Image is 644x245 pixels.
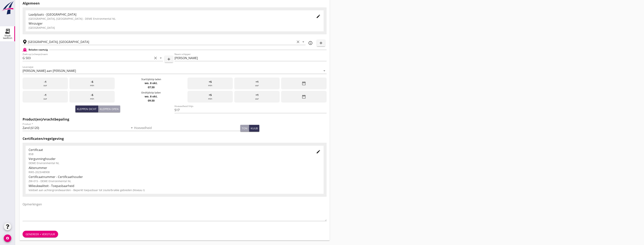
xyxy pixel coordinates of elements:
div: min [187,91,233,103]
div: uur [234,91,280,103]
h2: Certificaten/regelgeving [23,136,327,141]
span: -5 [91,93,93,97]
button: kuub [249,125,259,132]
i: edit [316,149,321,154]
div: min [187,78,233,89]
button: Genereer + verstuur [23,231,58,237]
input: Hoeveelheid 0-lijn [174,107,326,113]
input: Product * [23,125,129,131]
i: edit [316,14,321,19]
i: arrow_drop_down [130,126,134,130]
i: info_outline [308,41,313,45]
strong: 07:30 [148,85,155,89]
div: Kleppen open [100,107,119,111]
h2: Product(en)/vrachtbepaling [23,117,327,122]
div: Eindtijdstip laden [141,91,161,94]
span: +5 [209,80,212,84]
div: [GEOGRAPHIC_DATA], [GEOGRAPHIC_DATA] - DEME Environmental NL [29,17,310,21]
i: arrow_drop_down [301,40,306,44]
div: [GEOGRAPHIC_DATA] [29,26,321,30]
div: RWS-2023/48908 [29,170,321,174]
i: add [167,57,171,61]
div: Laadplaats - [GEOGRAPHIC_DATA] [29,12,310,17]
h2: Beladen vaartuig [29,48,48,51]
i: clear [296,40,300,44]
i: arrow_drop_down [322,69,327,73]
input: Zoek op (scheeps)naam [23,55,152,61]
i: date_range [302,81,306,86]
div: Milieukwaliteit - Toepasbaarheid [29,184,321,188]
span: -5 [91,80,93,84]
span: -1 [44,93,46,97]
input: Hoeveelheid [134,125,240,131]
div: Winzuiger [29,21,321,26]
strong: wo. 8 okt. [145,95,158,98]
button: Kleppen open [98,106,120,112]
div: uur [234,78,280,89]
div: Starttijdstip laden [141,78,161,81]
button: ton [240,125,249,132]
div: Voldoet aan achtergrondwaarden - Beperkt toepasbaar tot zoute/brakke gebieden (Niveau I) [29,188,321,192]
textarea: Opmerkingen [23,201,327,221]
div: kuub [251,126,258,130]
input: Losplaats [28,39,295,45]
span: +1 [256,93,259,97]
i: add [319,41,323,45]
i: clear [153,56,158,60]
img: logo-small.a267ee39.svg [1,1,14,15]
i: date_range [302,94,306,99]
div: Aktenummer [29,166,321,170]
div: min [69,91,115,103]
div: Certificaat [29,148,310,152]
div: uur [23,91,68,103]
span: +5 [209,93,212,97]
i: account_circle [4,234,11,242]
input: Naam schipper [174,55,326,61]
strong: 09:30 [148,99,155,102]
div: DEME Environmental NL [29,161,321,165]
span: +1 [256,80,259,84]
div: ZW-015 - DEME Environmental NL [29,179,321,183]
div: min [69,78,115,89]
div: uur [23,78,68,89]
strong: wo. 8 okt. [145,81,158,85]
div: [PERSON_NAME] aan [PERSON_NAME] [23,69,76,72]
i: arrow_drop_down [159,56,163,60]
h2: Algemeen [23,1,327,6]
div: Kleppen dicht [77,107,96,111]
span: -1 [44,80,46,84]
div: Certificaatnummer - Certificaathouder [29,175,321,179]
div: Genereer + verstuur [26,232,55,236]
div: BSB [29,152,310,156]
div: ton [242,126,247,130]
button: Kleppen dicht [75,106,98,112]
div: Vergunninghouder [29,157,321,161]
